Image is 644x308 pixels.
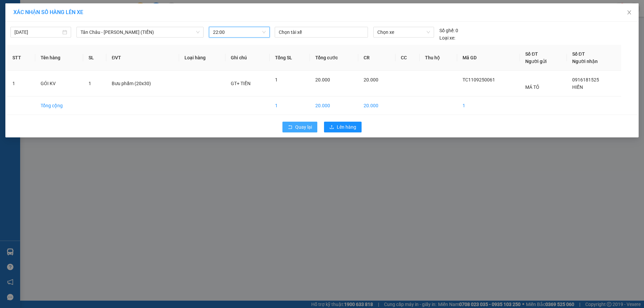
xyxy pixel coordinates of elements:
button: rollbackQuay lại [282,122,317,132]
span: 0916181525 [572,77,599,82]
td: GÓI KV [35,71,83,97]
button: uploadLên hàng [324,122,362,132]
th: Tên hàng [35,45,83,71]
td: 1 [7,71,35,97]
th: STT [7,45,35,71]
th: SL [83,45,107,71]
td: 1 [270,97,310,115]
span: 20.000 [315,77,330,82]
th: ĐVT [106,45,179,71]
button: Close [620,3,639,22]
input: 11/09/2025 [14,28,61,36]
th: Tổng cước [310,45,358,71]
span: TC1109250061 [463,77,495,82]
span: Lên hàng [337,123,356,131]
span: HIỀN [572,84,583,90]
th: CC [395,45,420,71]
th: Tổng SL [270,45,310,71]
th: Loại hàng [179,45,225,71]
span: Tân Châu - Hồ Chí Minh (TIỀN) [80,27,200,37]
div: 0 [439,27,458,34]
span: close [627,10,632,15]
th: Mã GD [457,45,520,71]
td: 20.000 [310,97,358,115]
span: Chọn xe [377,27,430,37]
span: rollback [288,125,292,130]
span: down [196,30,200,34]
th: Thu hộ [420,45,457,71]
span: Quay lại [295,123,312,131]
span: Người nhận [572,59,598,64]
span: 1 [89,81,91,86]
span: Số ĐT [572,51,585,57]
span: Số ghế: [439,27,454,34]
span: 1 [275,77,278,82]
span: Loại xe: [439,34,455,42]
th: Ghi chú [225,45,270,71]
td: Tổng cộng [35,97,83,115]
span: upload [329,125,334,130]
td: 20.000 [358,97,395,115]
span: Số ĐT [525,51,538,57]
span: GT+ TIỀN [231,81,251,86]
span: 20.000 [364,77,378,82]
td: Bưu phẩm (20x30) [106,71,179,97]
span: XÁC NHẬN SỐ HÀNG LÊN XE [13,9,83,15]
th: CR [358,45,395,71]
td: 1 [457,97,520,115]
span: MÁ TỎ [525,84,539,90]
span: 22:00 [213,27,266,37]
span: Người gửi [525,59,547,64]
